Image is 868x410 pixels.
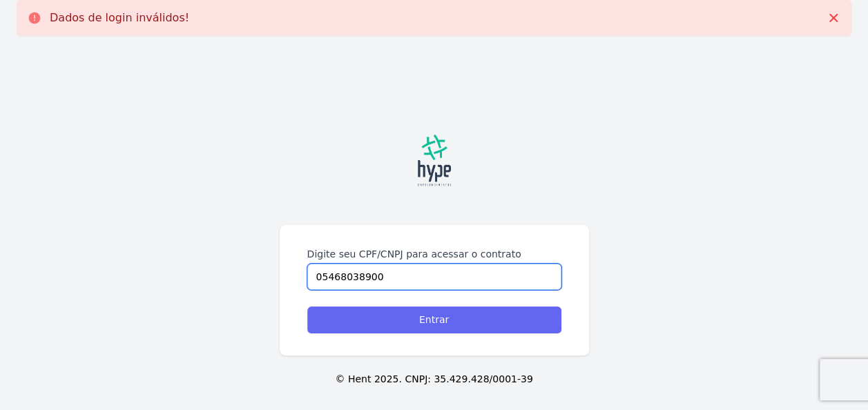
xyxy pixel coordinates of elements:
p: © Hent 2025. CNPJ: 35.429.428/0001-39 [22,372,846,387]
input: Entrar [307,306,561,333]
input: Digite seu CPF ou CNPJ [307,264,561,290]
p: Dados de login inválidos! [50,11,189,25]
img: logos_png-03.png [358,117,510,203]
label: Digite seu CPF/CNPJ para acessar o contrato [307,247,561,261]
